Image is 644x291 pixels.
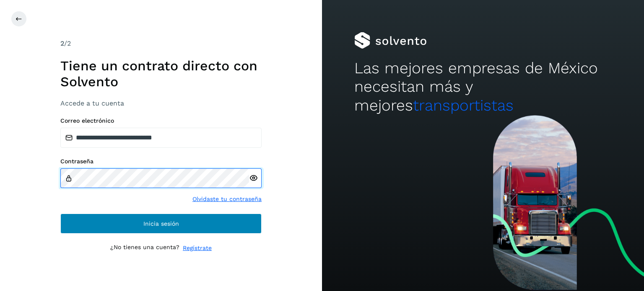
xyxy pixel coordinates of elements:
[60,39,64,47] span: 2
[60,39,262,49] div: /2
[354,59,612,115] h2: Las mejores empresas de México necesitan más y mejores
[110,244,179,252] p: ¿No tienes una cuenta?
[60,214,262,234] button: Inicia sesión
[60,99,262,107] h3: Accede a tu cuenta
[192,195,262,203] a: Olvidaste tu contraseña
[60,58,262,90] h1: Tiene un contrato directo con Solvento
[60,117,262,124] label: Correo electrónico
[60,158,262,165] label: Contraseña
[143,221,179,227] span: Inicia sesión
[183,244,212,252] a: Regístrate
[413,96,514,114] span: transportistas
